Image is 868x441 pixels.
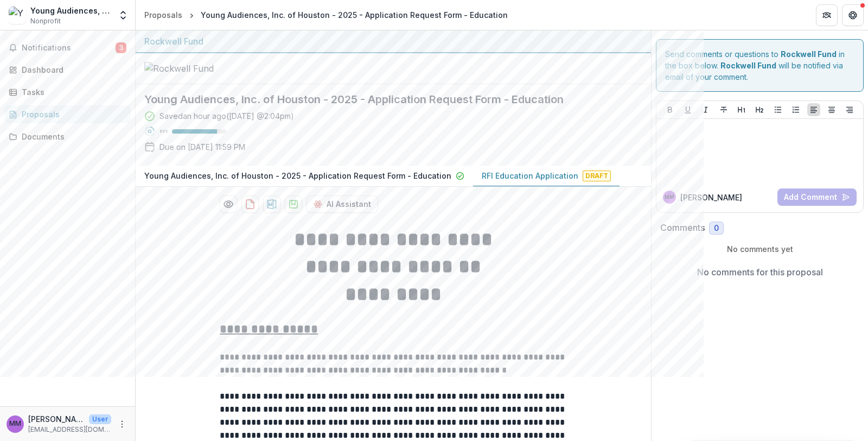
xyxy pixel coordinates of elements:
[241,196,259,213] button: download-proposal
[285,196,302,213] button: download-proposal
[680,192,742,203] p: [PERSON_NAME]
[201,9,508,21] div: Young Audiences, Inc. of Houston - 2025 - Application Request Form - Education
[307,196,378,213] button: AI Assistant
[807,103,820,116] button: Align Left
[697,266,823,279] p: No comments for this proposal
[159,110,294,122] div: Saved an hour ago ( [DATE] @ 2:04pm )
[28,425,111,434] p: [EMAIL_ADDRESS][DOMAIN_NAME]
[4,61,131,79] a: Dashboard
[144,9,182,21] div: Proposals
[4,39,131,56] button: Notifications3
[816,4,838,26] button: Partners
[144,93,625,106] h2: Young Audiences, Inc. of Houston - 2025 - Application Request Form - Education
[4,83,131,101] a: Tasks
[89,414,111,424] p: User
[665,194,674,200] div: Mary Mettenbrink
[4,105,131,123] a: Proposals
[583,171,611,181] span: Draft
[144,35,642,48] div: Rockwell Fund
[159,128,168,135] p: 83 %
[116,4,131,26] button: Open entity switcher
[714,224,719,233] span: 0
[144,170,451,181] p: Young Audiences, Inc. of Houston - 2025 - Application Request Form - Education
[22,43,116,53] span: Notifications
[9,7,26,24] img: Young Audiences, Inc. of Houston
[660,243,859,255] p: No comments yet
[842,4,864,26] button: Get Help
[735,103,748,116] button: Heading 1
[116,42,126,53] span: 3
[263,196,280,213] button: download-proposal
[22,64,122,75] div: Dashboard
[771,103,784,116] button: Bullet List
[22,109,122,120] div: Proposals
[140,7,187,23] a: Proposals
[144,62,253,75] img: Rockwell Fund
[159,141,245,153] p: Due on [DATE] 11:59 PM
[116,418,129,431] button: More
[22,131,122,142] div: Documents
[720,61,776,70] strong: Rockwell Fund
[656,39,864,92] div: Send comments or questions to in the box below. will be notified via email of your comment.
[30,16,61,26] span: Nonprofit
[681,103,694,116] button: Underline
[825,103,838,116] button: Align Center
[781,49,837,59] strong: Rockwell Fund
[30,5,111,16] div: Young Audiences, Inc. of [GEOGRAPHIC_DATA]
[4,128,131,146] a: Documents
[482,170,578,181] p: RFI Education Application
[717,103,730,116] button: Strike
[843,103,856,116] button: Align Right
[9,420,21,427] div: Mary Mettenbrink
[660,223,705,233] h2: Comments
[789,103,802,116] button: Ordered List
[777,188,857,206] button: Add Comment
[753,103,766,116] button: Heading 2
[699,103,712,116] button: Italicize
[663,103,676,116] button: Bold
[220,196,237,213] button: Preview baf2fcdd-ec72-4f4c-b88d-5185b0170123-1.pdf
[140,7,512,23] nav: breadcrumb
[22,86,122,98] div: Tasks
[28,413,85,425] p: [PERSON_NAME]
